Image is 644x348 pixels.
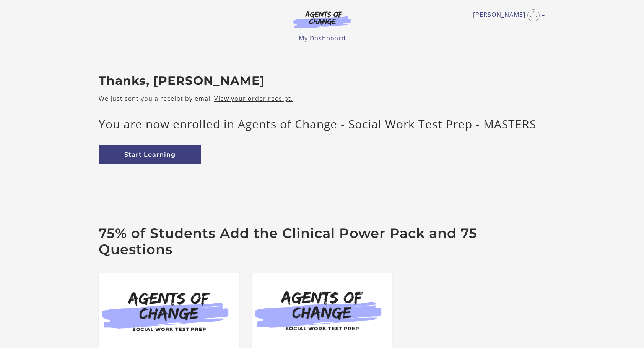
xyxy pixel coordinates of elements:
h2: Thanks, [PERSON_NAME] [99,74,545,88]
h2: 75% of Students Add the Clinical Power Pack and 75 Questions [99,225,545,257]
a: Start Learning [99,145,201,164]
p: We just sent you a receipt by email. [99,94,545,103]
img: Agents of Change Logo [285,11,359,28]
a: View your order receipt. [214,94,293,103]
p: You are now enrolled in Agents of Change - Social Work Test Prep - MASTERS [99,115,545,133]
a: My Dashboard [299,34,346,42]
a: Toggle menu [473,9,542,21]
